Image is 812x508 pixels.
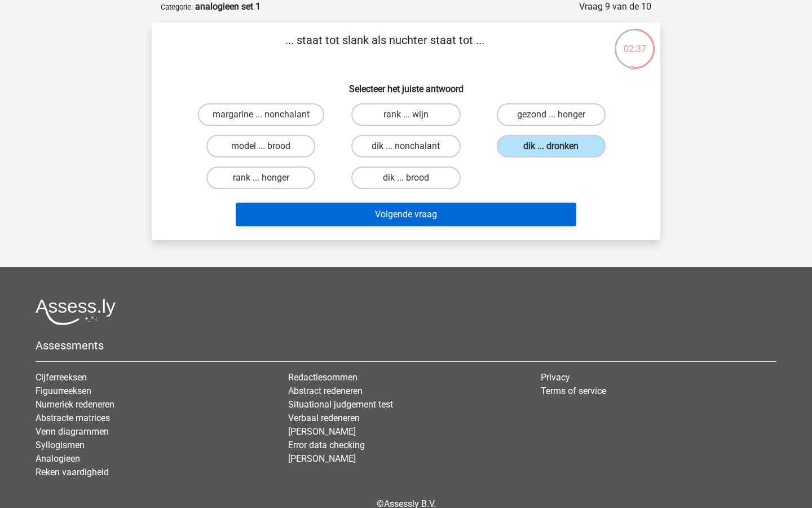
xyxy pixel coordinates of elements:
a: Numeriek redeneren [36,399,114,410]
div: 02:37 [614,28,656,56]
label: rank ... honger [206,167,315,189]
a: Cijferreeksen [36,372,87,383]
a: [PERSON_NAME] [288,453,356,464]
a: Terms of service [541,386,606,396]
h5: Assessments [36,339,776,352]
label: dik ... dronken [497,135,606,157]
p: ... staat tot slank als nuchter staat tot ... [170,32,600,65]
label: margarine ... nonchalant [198,103,324,126]
a: Figuurreeksen [36,386,91,396]
label: gezond ... honger [497,103,606,126]
h6: Selecteer het juiste antwoord [170,75,642,94]
a: Situational judgement test [288,399,393,410]
a: Reken vaardigheid [36,467,109,478]
a: Abstracte matrices [36,413,110,423]
label: model ... brood [206,135,315,157]
small: Categorie: [161,3,193,11]
a: Privacy [541,372,570,383]
a: Syllogismen [36,440,85,450]
strong: analogieen set 1 [195,1,261,12]
a: Redactiesommen [288,372,358,383]
a: Error data checking [288,440,365,450]
label: rank ... wijn [351,103,460,126]
a: Verbaal redeneren [288,413,360,423]
label: dik ... brood [351,167,460,189]
label: dik ... nonchalant [351,135,460,157]
img: Assessly logo [36,299,116,325]
a: Analogieen [36,453,80,464]
button: Volgende vraag [236,203,577,226]
a: Abstract redeneren [288,386,363,396]
a: [PERSON_NAME] [288,426,356,437]
a: Venn diagrammen [36,426,109,437]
